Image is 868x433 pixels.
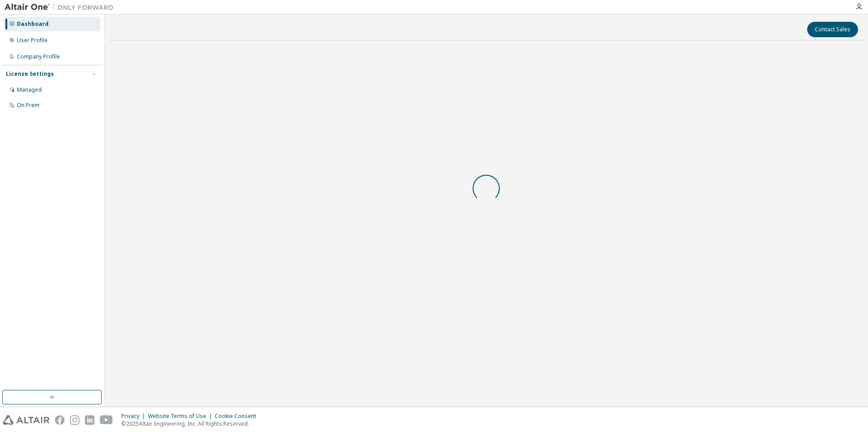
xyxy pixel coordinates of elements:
div: On Prem [17,102,39,109]
div: License Settings [6,70,54,78]
div: Privacy [121,413,148,420]
div: Cookie Consent [215,413,261,420]
img: facebook.svg [55,415,64,425]
div: Website Terms of Use [148,413,215,420]
img: linkedin.svg [85,415,94,425]
div: Company Profile [17,53,60,60]
p: © 2025 Altair Engineering, Inc. All Rights Reserved. [121,420,261,428]
button: Contact Sales [807,22,858,37]
div: Managed [17,86,42,93]
div: Dashboard [17,20,49,28]
img: youtube.svg [100,415,113,425]
img: altair_logo.svg [3,415,49,425]
img: instagram.svg [70,415,79,425]
div: User Profile [17,37,48,44]
img: Altair One [5,3,118,12]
